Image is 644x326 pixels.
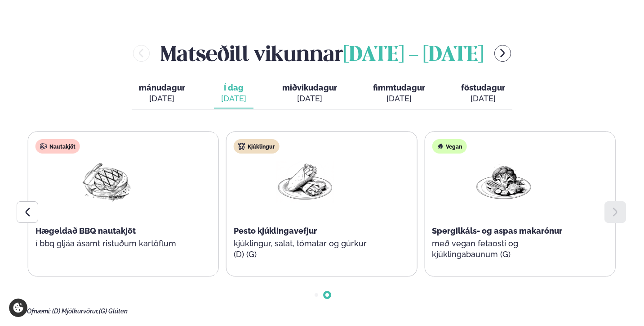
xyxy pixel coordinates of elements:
[27,308,51,315] span: Ofnæmi:
[366,79,432,109] button: fimmtudagur [DATE]
[238,143,245,150] img: chicken.svg
[99,308,128,315] span: (G) Glúten
[275,79,344,109] button: miðvikudagur [DATE]
[234,226,317,235] span: Pesto kjúklingavefjur
[276,161,334,203] img: Wraps.png
[432,139,466,154] div: Vegan
[461,93,505,104] div: [DATE]
[234,139,280,154] div: Kjúklingur
[214,79,253,109] button: Í dag [DATE]
[36,238,178,249] p: í bbq gljáa ásamt ristuðum kartöflum
[282,83,337,92] span: miðvikudagur
[454,79,512,109] button: föstudagur [DATE]
[494,45,511,62] button: menu-btn-right
[315,293,318,297] span: Go to slide 1
[160,39,484,68] h2: Matseðill vikunnar
[40,143,47,150] img: beef.svg
[234,238,377,260] p: kjúklingur, salat, tómatar og gúrkur (D) (G)
[9,299,27,317] a: Cookie settings
[343,45,484,65] span: [DATE] - [DATE]
[36,139,80,154] div: Nautakjöt
[432,238,575,260] p: með vegan fetaosti og kjúklingabaunum (G)
[432,226,562,235] span: Spergilkáls- og aspas makarónur
[373,93,425,104] div: [DATE]
[139,83,185,92] span: mánudagur
[78,161,136,203] img: Beef-Meat.png
[139,93,185,104] div: [DATE]
[36,226,136,235] span: Hægeldað BBQ nautakjöt
[325,293,329,297] span: Go to slide 2
[282,93,337,104] div: [DATE]
[373,83,425,92] span: fimmtudagur
[221,82,246,93] span: Í dag
[132,79,192,109] button: mánudagur [DATE]
[475,161,532,203] img: Vegan.png
[133,45,150,62] button: menu-btn-left
[52,308,99,315] span: (D) Mjólkurvörur,
[221,93,246,104] div: [DATE]
[436,143,444,150] img: Vegan.svg
[461,83,505,92] span: föstudagur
